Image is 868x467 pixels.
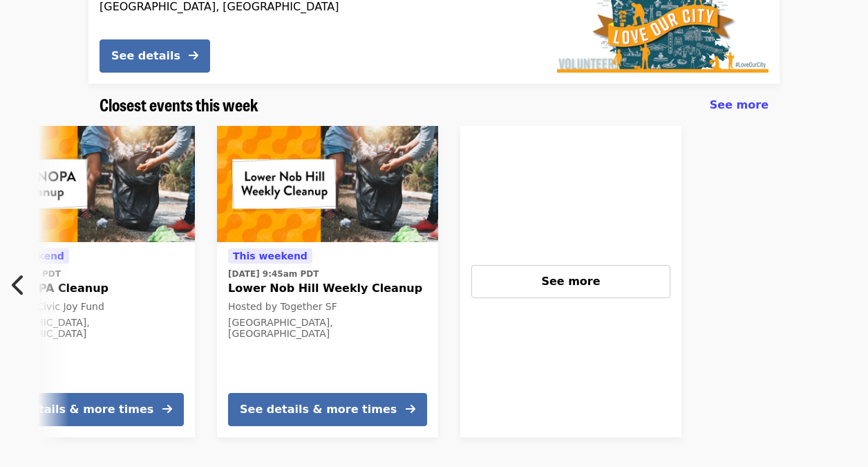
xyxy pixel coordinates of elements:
[12,272,26,298] i: chevron-left icon
[228,268,319,280] time: [DATE] 9:45am PDT
[710,97,768,113] a: See more
[111,48,180,64] div: See details
[240,401,397,418] div: See details & more times
[217,126,438,242] img: Lower Nob Hill Weekly Cleanup organized by Together SF
[471,265,670,298] button: See more
[710,98,768,111] span: See more
[100,95,258,115] a: Closest events this week
[228,393,427,426] button: See details & more times
[406,403,415,416] i: arrow-right icon
[460,126,681,437] a: See more
[162,403,172,416] i: arrow-right icon
[228,301,337,312] span: Hosted by Together SF
[88,95,780,115] div: Closest events this week
[100,39,210,73] button: See details
[233,250,308,262] span: This weekend
[228,317,427,340] div: [GEOGRAPHIC_DATA], [GEOGRAPHIC_DATA]
[541,275,600,288] span: See more
[228,280,427,297] span: Lower Nob Hill Weekly Cleanup
[189,49,198,62] i: arrow-right icon
[217,126,438,437] a: See details for "Lower Nob Hill Weekly Cleanup"
[100,92,258,116] span: Closest events this week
